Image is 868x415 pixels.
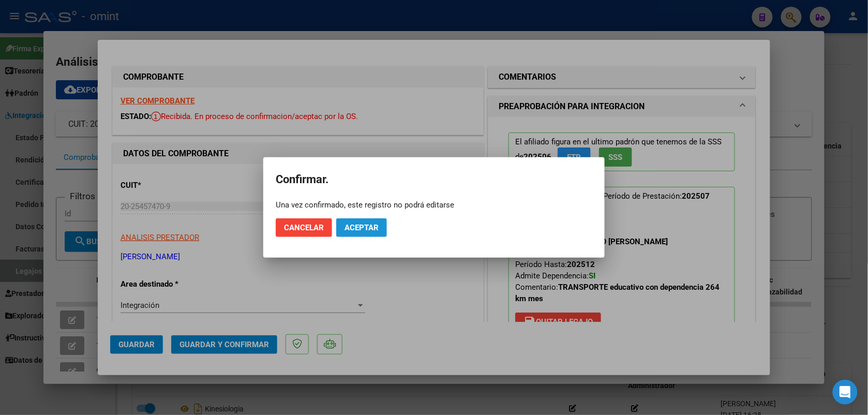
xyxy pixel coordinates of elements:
h2: Confirmar. [276,170,592,189]
div: Open Intercom Messenger [833,380,858,405]
span: Cancelar [284,223,324,232]
span: Aceptar [345,223,379,232]
button: Aceptar [336,218,387,237]
div: Una vez confirmado, este registro no podrá editarse [276,200,592,210]
button: Cancelar [276,218,332,237]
